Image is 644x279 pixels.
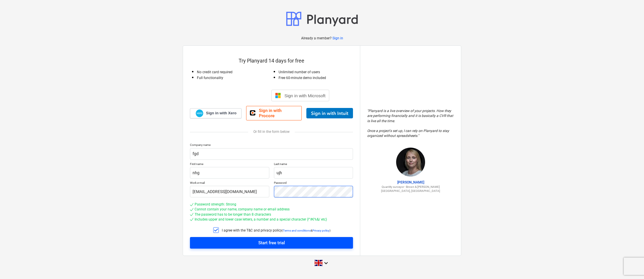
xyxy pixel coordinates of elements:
span: Sign in with Microsoft [284,93,325,98]
p: Password [274,181,353,186]
p: [PERSON_NAME] [367,180,454,185]
a: Sign in [332,36,343,41]
img: Xero logo [196,109,203,117]
iframe: Sign in with Google Button [211,89,270,102]
p: I agree with the T&C and privacy policy [222,228,282,233]
p: Unlimited number of users [279,70,353,75]
img: Microsoft logo [275,93,281,98]
input: Last name [274,167,353,179]
img: Claire Hill [396,148,425,177]
a: Sign in with Xero [190,108,241,118]
p: Work e-mail [190,181,269,186]
input: Company name [190,148,353,160]
p: Free 60-minute demo included [279,76,353,80]
div: Start free trial [258,239,285,247]
p: Company name [190,143,353,148]
p: [GEOGRAPHIC_DATA], [GEOGRAPHIC_DATA] [367,189,454,193]
p: Already a member? [301,36,332,41]
div: Password strength: Strong [195,202,236,207]
div: Or fill in the form below [190,130,353,134]
input: Work e-mail [190,186,269,197]
p: Full functionality [197,76,272,80]
span: Sign in with Procore [259,108,298,118]
p: Quantity surveyor - Brown & [PERSON_NAME] [367,185,454,189]
p: Last name [274,162,353,167]
p: " Planyard is a live overview of your projects. How they are performing financially and it is bas... [367,109,454,138]
button: Start free trial [190,237,353,249]
div: The password has to be longer than 8 characters [195,212,271,217]
p: ( & ) [282,229,330,232]
p: First name [190,162,269,167]
a: Privacy policy [312,229,330,232]
i: keyboard_arrow_down [323,260,330,267]
p: No credit card required [197,70,272,75]
div: Includes upper and lower case letters, a number and a special character (!"#€%&/ etc) [195,217,327,222]
input: First name [190,167,269,179]
a: Terms and conditions [283,229,311,232]
span: Sign in with Xero [206,111,236,116]
a: Sign in with Procore [246,106,302,120]
div: Cannot contain your name, company name or email address [195,207,290,212]
p: Try Planyard 14 days for free [190,57,353,64]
